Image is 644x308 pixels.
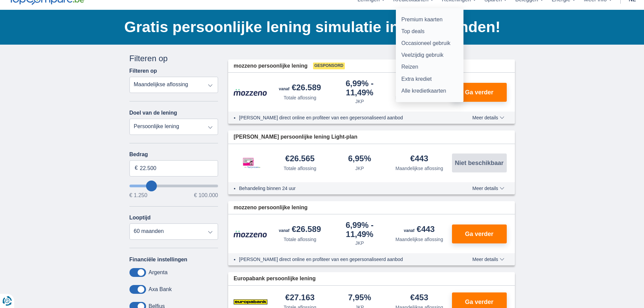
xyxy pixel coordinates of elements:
div: Totale aflossing [284,236,316,243]
a: Veelzijdig gebruik [399,49,461,61]
label: Axa Bank [149,286,172,292]
a: Reizen [399,61,461,73]
a: Extra krediet [399,73,461,85]
img: product.pl.alt Leemans Kredieten [234,151,267,175]
div: 6,99% [333,79,387,97]
div: €27.163 [285,293,315,303]
a: Premium kaarten [399,14,461,25]
div: JKP [355,165,364,172]
img: product.pl.alt Mozzeno [234,230,267,238]
span: Meer details [472,186,504,191]
button: Ga verder [452,224,507,243]
div: JKP [355,98,364,105]
span: Gesponsord [313,63,345,69]
button: Meer details [467,257,509,262]
div: 6,99% [333,221,387,238]
a: Top deals [399,25,461,37]
span: Ga verder [465,89,493,95]
label: Financiële instellingen [129,257,188,263]
span: € [135,164,138,172]
a: Alle kredietkaarten [399,85,461,97]
label: Looptijd [129,215,151,221]
button: Meer details [467,186,509,191]
span: Europabank persoonlijke lening [234,275,316,283]
button: Meer details [467,115,509,120]
div: Maandelijkse aflossing [396,236,443,243]
div: 6,95% [348,155,371,164]
div: JKP [355,240,364,246]
div: €453 [410,293,428,303]
div: Totale aflossing [284,94,316,101]
li: [PERSON_NAME] direct online en profiteer van een gepersonaliseerd aanbod [239,114,448,121]
span: € 100.000 [194,193,218,198]
button: Ga verder [452,83,507,102]
input: wantToBorrow [129,185,218,187]
span: [PERSON_NAME] persoonlijke lening Light-plan [234,133,357,141]
a: Occasioneel gebruik [399,37,461,49]
div: €443 [404,225,435,235]
img: product.pl.alt Mozzeno [234,89,267,96]
div: 7,95% [348,293,371,303]
li: [PERSON_NAME] direct online en profiteer van een gepersonaliseerd aanbod [239,256,448,263]
div: Maandelijkse aflossing [396,165,443,172]
span: Ga verder [465,231,493,237]
div: €26.589 [279,225,321,235]
label: Filteren op [129,68,157,74]
span: Meer details [472,115,504,120]
label: Doel van de lening [129,110,177,116]
div: Filteren op [129,53,218,64]
span: Niet beschikbaar [455,160,503,166]
span: mozzeno persoonlijke lening [234,204,308,212]
span: mozzeno persoonlijke lening [234,62,308,70]
h1: Gratis persoonlijke lening simulatie in 30 seconden! [124,17,515,38]
div: €26.589 [279,84,321,93]
button: Niet beschikbaar [452,153,507,172]
div: Totale aflossing [284,165,316,172]
div: €26.565 [285,155,315,164]
div: €443 [410,155,428,164]
span: Meer details [472,257,504,262]
span: Ga verder [465,299,493,305]
span: € 1.250 [129,193,147,198]
div: Maandelijkse aflossing [396,94,443,101]
label: Argenta [149,269,168,276]
label: Bedrag [129,151,218,158]
li: Behandeling binnen 24 uur [239,185,448,192]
